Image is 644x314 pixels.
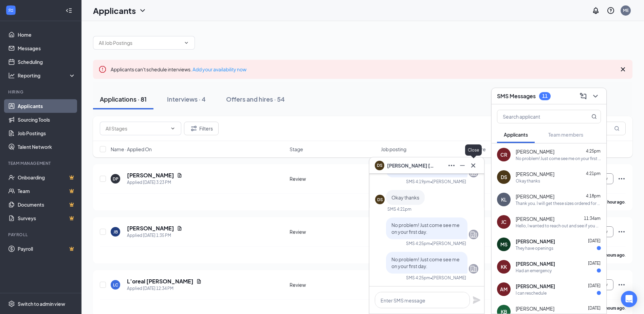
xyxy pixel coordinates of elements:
[516,215,554,222] span: [PERSON_NAME]
[127,232,182,239] div: Applied [DATE] 1:35 PM
[127,285,202,292] div: Applied [DATE] 12:34 PM
[584,216,601,221] span: 11:34am
[113,229,118,235] div: JB
[184,40,189,46] svg: ChevronDown
[113,176,118,182] div: DP
[516,245,553,251] div: They have openings
[127,278,194,285] h5: L’oreal [PERSON_NAME]
[504,132,528,138] span: Applicants
[98,65,107,73] svg: Error
[591,114,597,119] svg: MagnifyingGlass
[8,300,15,307] svg: Settings
[290,146,303,153] span: Stage
[18,28,76,41] a: Home
[66,7,72,14] svg: Collapse
[111,66,246,72] span: Applicants can't schedule interviews.
[579,92,587,100] svg: ComposeMessage
[516,148,554,155] span: [PERSON_NAME]
[99,39,181,47] input: All Job Postings
[113,282,118,288] div: LC
[8,72,15,79] svg: Analysis
[588,283,601,288] span: [DATE]
[458,161,466,170] svg: Minimize
[548,132,583,138] span: Team members
[468,160,479,171] button: Cross
[578,91,589,102] button: ComposeMessage
[18,140,76,154] a: Talent Network
[501,219,507,225] div: JC
[602,252,625,258] b: 3 hours ago
[18,41,76,55] a: Messages
[591,92,600,100] svg: ChevronDown
[623,7,629,13] div: ME
[500,151,507,158] div: CR
[602,306,625,311] b: 4 hours ago
[18,198,76,211] a: DocumentsCrown
[8,160,74,166] div: Team Management
[588,261,601,266] span: [DATE]
[457,160,468,171] button: Minimize
[170,126,176,131] svg: ChevronDown
[387,162,435,169] span: [PERSON_NAME] [PERSON_NAME]
[184,122,219,135] button: Filter Filters
[290,175,377,182] div: Review
[473,296,481,304] svg: Plane
[127,172,174,179] h5: [PERSON_NAME]
[406,179,430,185] div: SMS 4:19pm
[618,175,626,183] svg: Ellipses
[516,178,540,184] div: Okay thanks
[614,126,620,131] svg: MagnifyingGlass
[516,260,555,267] span: [PERSON_NAME]
[501,196,507,203] div: KL
[516,290,547,296] div: I can reschedule
[592,6,600,15] svg: Notifications
[106,125,167,132] input: All Stages
[196,279,202,284] svg: Document
[127,179,182,186] div: Applied [DATE] 3:23 PM
[516,171,554,177] span: [PERSON_NAME]
[226,95,285,103] div: Offers and hires · 54
[602,199,625,205] b: an hour ago
[406,275,430,281] div: SMS 4:25pm
[290,281,377,288] div: Review
[588,238,601,243] span: [DATE]
[18,184,76,198] a: TeamCrown
[516,305,554,312] span: [PERSON_NAME]
[377,197,383,203] div: DS
[7,7,14,14] svg: WorkstreamLogo
[516,156,601,161] div: No problem! Just come see me on your first day.
[177,173,182,178] svg: Document
[18,171,76,184] a: OnboardingCrown
[501,263,507,270] div: KK
[290,228,377,235] div: Review
[619,65,627,73] svg: Cross
[470,230,478,239] svg: Company
[127,225,174,232] h5: [PERSON_NAME]
[406,241,430,246] div: SMS 4:25pm
[18,113,76,126] a: Sourcing Tools
[497,110,578,123] input: Search applicant
[446,160,457,171] button: Ellipses
[618,228,626,236] svg: Ellipses
[18,99,76,113] a: Applicants
[516,223,601,229] div: Hello, I wanted to reach out and see if you were still interested in the position here at the [PE...
[516,268,552,274] div: Had an emergency
[500,241,508,248] div: MS
[621,291,637,307] div: Open Intercom Messenger
[588,306,601,311] span: [DATE]
[18,55,76,69] a: Scheduling
[542,93,548,99] div: 11
[497,92,536,100] h3: SMS Messages
[190,124,198,133] svg: Filter
[618,281,626,289] svg: Ellipses
[8,89,74,95] div: Hiring
[18,126,76,140] a: Job Postings
[18,242,76,256] a: PayrollCrown
[501,174,507,180] div: DS
[586,149,601,154] span: 4:25pm
[192,66,246,72] a: Add your availability now
[18,72,76,79] div: Reporting
[391,256,460,269] span: No problem! Just come see me on your first day.
[430,241,466,246] span: • [PERSON_NAME]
